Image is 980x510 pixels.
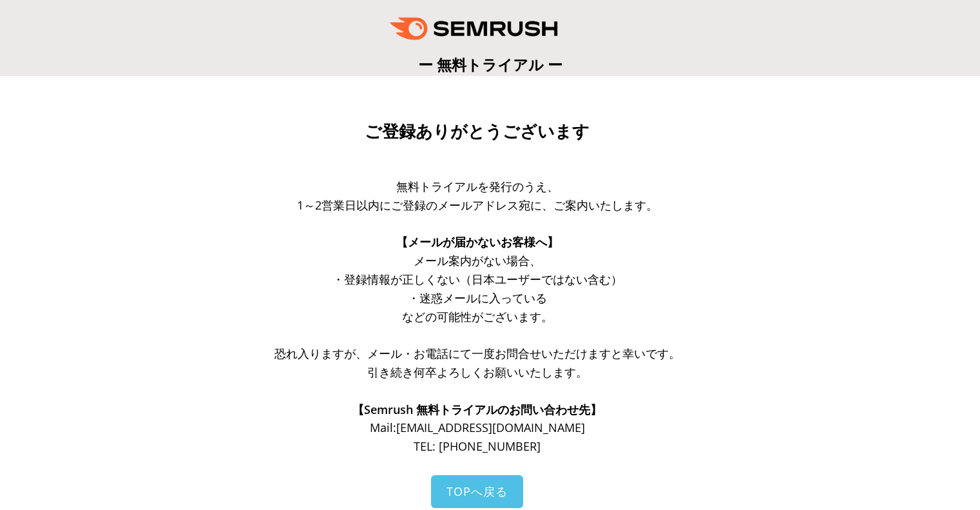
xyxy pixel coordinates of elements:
span: Mail: [EMAIL_ADDRESS][DOMAIN_NAME] [370,420,585,435]
span: TOPへ戻る [447,484,508,499]
span: などの可能性がございます。 [402,309,553,324]
a: TOPへ戻る [431,475,523,508]
span: 1～2営業日以内にご登録のメールアドレス宛に、ご案内いたします。 [297,197,658,213]
span: ー 無料トライアル ー [418,54,562,75]
span: ご登録ありがとうございます [365,122,590,141]
span: ・登録情報が正しくない（日本ユーザーではない含む） [332,271,622,287]
span: 引き続き何卒よろしくお願いいたします。 [367,364,588,380]
span: メール案内がない場合、 [414,253,541,268]
span: 【Semrush 無料トライアルのお問い合わせ先】 [352,402,602,417]
span: ・迷惑メールに入っている [408,290,547,306]
span: 【メールが届かないお客様へ】 [396,234,559,250]
span: 恐れ入りますが、メール・お電話にて一度お問合せいただけますと幸いです。 [274,346,680,361]
span: TEL: [PHONE_NUMBER] [414,438,541,454]
span: 無料トライアルを発行のうえ、 [396,179,559,194]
